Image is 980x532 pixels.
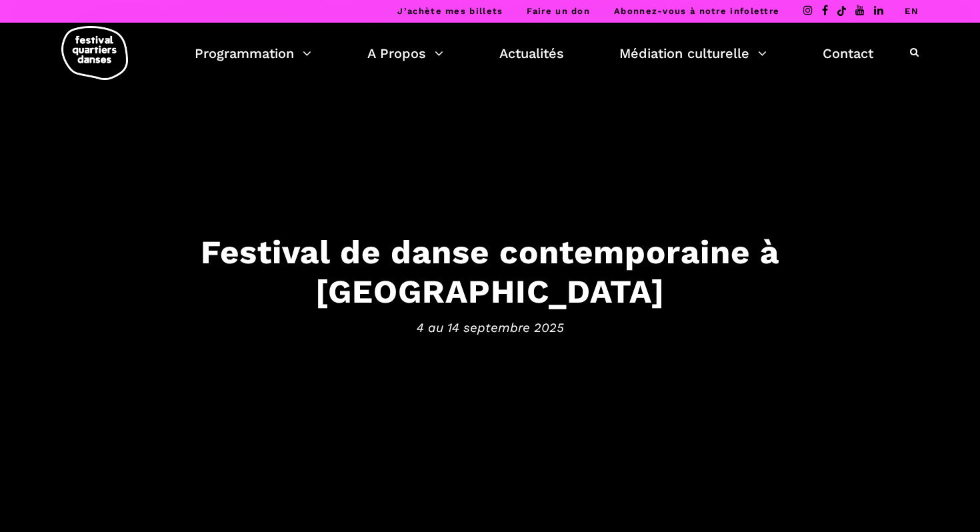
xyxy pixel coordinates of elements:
a: Médiation culturelle [619,42,767,65]
a: A Propos [367,42,443,65]
a: J’achète mes billets [397,6,503,16]
a: Faire un don [527,6,590,16]
span: 4 au 14 septembre 2025 [77,317,903,337]
a: Abonnez-vous à notre infolettre [614,6,779,16]
h3: Festival de danse contemporaine à [GEOGRAPHIC_DATA] [77,233,903,311]
a: Programmation [195,42,311,65]
a: EN [905,6,919,16]
img: logo-fqd-med [61,26,128,80]
a: Actualités [499,42,564,65]
a: Contact [823,42,873,65]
